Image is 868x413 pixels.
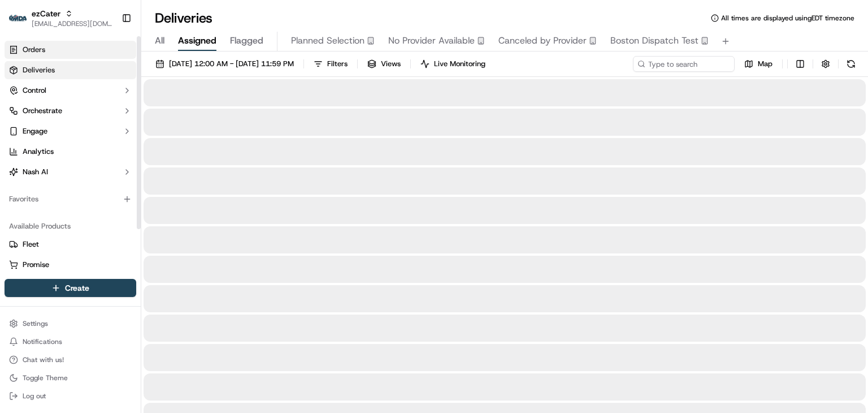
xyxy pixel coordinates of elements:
button: Live Monitoring [415,56,491,72]
div: 💻 [96,165,105,174]
a: Analytics [5,143,136,161]
span: Deliveries [23,65,55,75]
button: ezCater [32,8,60,19]
div: We're available if you need us! [38,119,143,128]
span: Views [381,59,401,69]
button: Nash AI [5,163,136,181]
button: Promise [5,256,136,274]
button: ezCaterezCater[EMAIL_ADDRESS][DOMAIN_NAME] [5,5,117,32]
span: Canceled by Provider [498,34,587,48]
span: API Documentation [107,164,181,175]
span: Create [65,282,89,294]
span: Promise [23,260,49,270]
img: Nash [11,11,34,34]
button: Filters [309,56,353,72]
button: Log out [5,388,136,404]
span: All [155,34,164,48]
span: Engage [23,126,47,136]
h1: Deliveries [155,9,212,27]
button: Views [362,56,406,72]
span: Toggle Theme [23,373,68,382]
div: Start new chat [38,108,185,119]
a: Deliveries [5,61,136,79]
span: Settings [23,319,48,328]
img: ezCater [9,15,27,22]
span: Pylon [112,192,137,200]
img: 1736555255976-a54dd68f-1ca7-489b-9aae-adbdc363a1c4 [11,108,32,128]
button: Control [5,81,136,100]
span: Fleet [23,239,39,249]
span: Map [758,59,772,69]
span: [DATE] 12:00 AM - [DATE] 11:59 PM [169,59,294,69]
a: 💻API Documentation [91,160,186,180]
button: Toggle Theme [5,370,136,386]
input: Type to search [633,56,735,72]
span: Knowledge Base [23,164,86,175]
span: Boston Dispatch Test [610,34,698,48]
div: Favorites [5,190,136,208]
button: Map [739,56,778,72]
button: Settings [5,316,136,332]
span: All times are displayed using EDT timezone [721,14,854,23]
button: [EMAIL_ADDRESS][DOMAIN_NAME] [32,19,112,28]
span: No Provider Available [388,34,475,48]
span: Orders [23,45,45,55]
span: Live Monitoring [434,59,485,69]
span: Control [23,85,46,96]
a: Powered byPylon [80,191,137,200]
a: 📗Knowledge Base [7,160,91,180]
a: Promise [9,260,132,270]
p: Welcome 👋 [11,45,206,63]
button: Engage [5,122,136,140]
span: Flagged [230,34,263,48]
button: Start new chat [192,111,206,125]
span: Filters [327,59,348,69]
a: Fleet [9,239,132,249]
span: Chat with us! [23,355,64,364]
button: Chat with us! [5,352,136,368]
span: Notifications [23,337,62,346]
div: Available Products [5,217,136,235]
button: Refresh [843,56,859,72]
span: Analytics [23,147,54,157]
span: Orchestrate [23,106,62,116]
div: 📗 [11,165,20,174]
button: Notifications [5,334,136,350]
span: Log out [23,392,46,401]
input: Got a question? Start typing here... [29,73,203,85]
span: Nash AI [23,167,48,177]
span: Assigned [178,34,216,48]
button: Fleet [5,235,136,253]
button: Orchestrate [5,102,136,120]
button: Create [5,279,136,297]
a: Orders [5,41,136,59]
span: Planned Selection [291,34,364,48]
button: [DATE] 12:00 AM - [DATE] 11:59 PM [150,56,299,72]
